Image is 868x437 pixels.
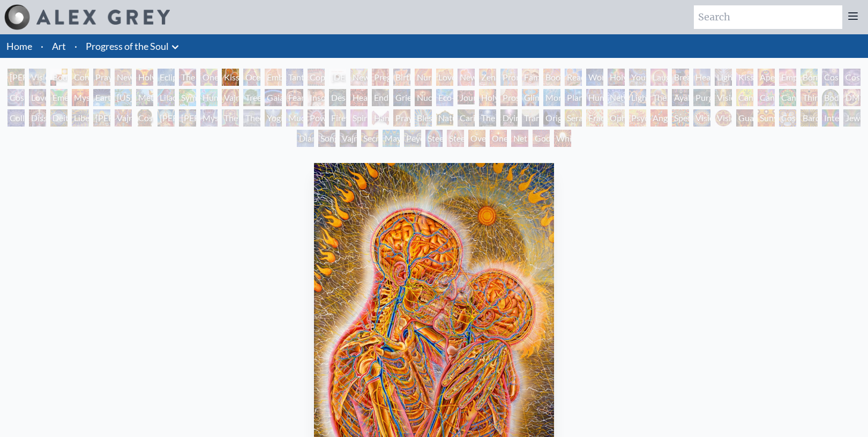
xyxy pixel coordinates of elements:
div: Newborn [350,69,368,86]
div: Spirit Animates the Flesh [350,109,368,127]
div: Psychomicrograph of a Fractal Paisley Cherub Feather Tip [629,109,646,127]
a: Home [6,40,32,52]
div: Copulating [308,69,325,86]
div: [PERSON_NAME] [179,109,196,127]
div: Holy Family [608,69,625,86]
div: Planetary Prayers [565,89,582,106]
div: Kiss of the [MEDICAL_DATA] [736,69,753,86]
div: Hands that See [372,109,389,127]
div: Monochord [543,89,560,106]
div: Aperture [758,69,775,86]
div: Networks [608,89,625,106]
div: Collective Vision [8,109,25,127]
div: Glimpsing the Empyrean [522,89,539,106]
div: Love Circuit [436,69,453,86]
div: Godself [533,130,550,147]
input: Search [694,5,842,29]
div: Insomnia [308,89,325,106]
div: Praying Hands [393,109,410,127]
div: Love is a Cosmic Force [29,89,46,106]
div: Blessing Hand [415,109,432,127]
div: Family [522,69,539,86]
div: Humming Bird [200,89,218,106]
div: Visionary Origin of Language [29,69,46,86]
div: Wonder [586,69,603,86]
div: Nature of Mind [436,109,453,127]
div: Pregnancy [372,69,389,86]
div: Cannabacchus [779,89,796,106]
div: Deities & Demons Drinking from the Milky Pool [50,109,68,127]
div: Holy Fire [479,89,496,106]
li: · [36,34,48,58]
div: Steeplehead 2 [447,130,464,147]
div: One Taste [200,69,218,86]
div: Contemplation [72,69,89,86]
div: [PERSON_NAME] [158,109,175,127]
div: [DEMOGRAPHIC_DATA] Embryo [329,69,346,86]
div: Ocean of Love Bliss [243,69,260,86]
div: The Soul Finds It's Way [479,109,496,127]
div: Vajra Horse [222,89,239,106]
div: Purging [693,89,710,106]
div: Emerald Grail [50,89,68,106]
div: Kissing [222,69,239,86]
a: Progress of the Soul [86,39,169,54]
div: Jewel Being [843,109,860,127]
div: Power to the Peaceful [308,109,325,127]
div: Ayahuasca Visitation [672,89,689,106]
div: Zena Lotus [479,69,496,86]
div: Peyote Being [404,130,421,147]
div: Mayan Being [383,130,400,147]
div: Praying [93,69,110,86]
div: Theologue [243,109,260,127]
div: DMT - The Spirit Molecule [843,89,860,106]
div: Grieving [393,89,410,106]
div: Spectral Lotus [672,109,689,127]
div: Dying [500,109,518,127]
div: The Kiss [179,69,196,86]
div: Cosmic [DEMOGRAPHIC_DATA] [136,109,153,127]
a: Art [52,39,66,54]
div: Tree & Person [243,89,260,106]
div: Healing [693,69,710,86]
div: Nursing [415,69,432,86]
div: Gaia [265,89,282,106]
div: Mudra [286,109,303,127]
div: Nuclear Crucifixion [415,89,432,106]
div: Embracing [265,69,282,86]
div: Earth Energies [93,89,110,106]
div: Diamond Being [297,130,314,147]
div: [PERSON_NAME] & Eve [8,69,25,86]
div: Secret Writing Being [361,130,378,147]
div: Despair [329,89,346,106]
div: Net of Being [511,130,528,147]
div: Guardian of Infinite Vision [736,109,753,127]
div: Mysteriosa 2 [72,89,89,106]
div: Young & Old [629,69,646,86]
div: Vision Crystal [693,109,710,127]
div: Empowerment [779,69,796,86]
div: Song of Vajra Being [318,130,335,147]
div: The Seer [222,109,239,127]
div: Breathing [672,69,689,86]
div: Vision Crystal Tondo [715,109,732,127]
div: The Shulgins and their Alchemical Angels [650,89,668,106]
div: Headache [350,89,368,106]
div: Steeplehead 1 [425,130,443,147]
div: Sunyata [758,109,775,127]
div: Fear [286,89,303,106]
div: Cosmic Artist [843,69,860,86]
div: Tantra [286,69,303,86]
div: Journey of the Wounded Healer [458,89,475,106]
div: White Light [554,130,571,147]
div: Cosmic Creativity [822,69,839,86]
div: Bond [800,69,818,86]
div: Metamorphosis [136,89,153,106]
div: Reading [565,69,582,86]
div: New Man New Woman [115,69,132,86]
div: One [490,130,507,147]
div: Cannabis Sutra [758,89,775,106]
div: Dissectional Art for Tool's Lateralus CD [29,109,46,127]
div: New Family [458,69,475,86]
div: Ophanic Eyelash [608,109,625,127]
